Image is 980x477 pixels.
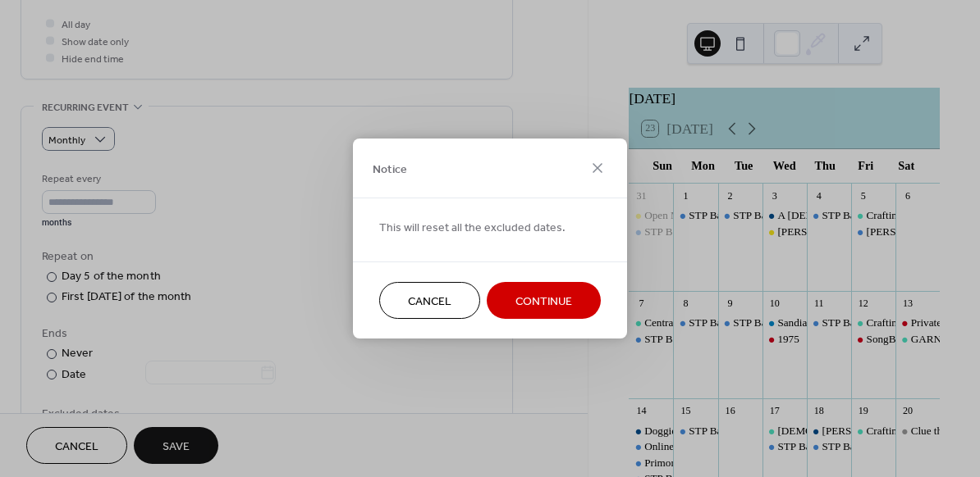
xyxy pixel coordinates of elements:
[408,293,451,311] span: Cancel
[379,282,480,319] button: Cancel
[487,282,601,319] button: Continue
[373,161,407,178] span: Notice
[515,293,572,311] span: Continue
[379,220,566,237] span: This will reset all the excluded dates.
